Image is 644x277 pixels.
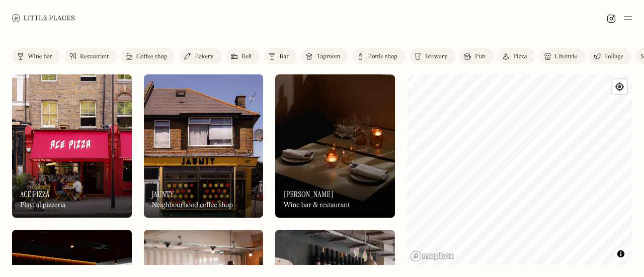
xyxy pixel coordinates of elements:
a: Bottle shop [352,48,406,64]
a: Pizza [498,48,535,64]
a: JauntyJauntyJauntyNeighbourhood coffee shop [144,74,264,218]
div: Bakery [195,54,213,60]
div: Foliage [605,54,623,60]
button: Toggle attribution [615,248,627,260]
img: Ace Pizza [12,74,132,218]
div: Pub [475,54,486,60]
div: Coffee shop [136,54,167,60]
a: Brewery [410,48,455,64]
a: Deli [226,48,260,64]
div: Deli [242,54,252,60]
a: Bakery [179,48,221,64]
div: Lifestyle [555,54,577,60]
div: Pizza [513,54,527,60]
div: Taproom [316,54,340,60]
div: Wine bar & restaurant [283,201,350,210]
a: LunaLuna[PERSON_NAME]Wine bar & restaurant [275,74,395,218]
h3: Ace Pizza [20,190,50,199]
h3: [PERSON_NAME] [283,190,333,199]
a: Bar [264,48,297,64]
img: Jaunty [144,74,264,218]
div: Bottle shop [368,54,397,60]
div: Brewery [425,54,447,60]
canvas: Map [407,74,632,265]
a: Restaurant [64,48,117,64]
div: Restaurant [80,54,109,60]
a: Ace PizzaAce PizzaAce PizzaPlayful pizzeria [12,74,132,218]
div: Wine bar [28,54,52,60]
a: Mapbox homepage [410,250,454,262]
span: Toggle attribution [618,248,624,259]
button: Find my location [612,79,627,94]
a: Taproom [301,48,348,64]
h3: Jaunty [152,190,174,199]
a: Wine bar [12,48,60,64]
img: Luna [275,74,395,218]
div: Bar [279,54,289,60]
a: Coffee shop [121,48,175,64]
a: Lifestyle [539,48,585,64]
a: Foliage [589,48,631,64]
div: Playful pizzeria [20,201,66,210]
a: Pub [459,48,494,64]
div: Neighbourhood coffee shop [152,201,233,210]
